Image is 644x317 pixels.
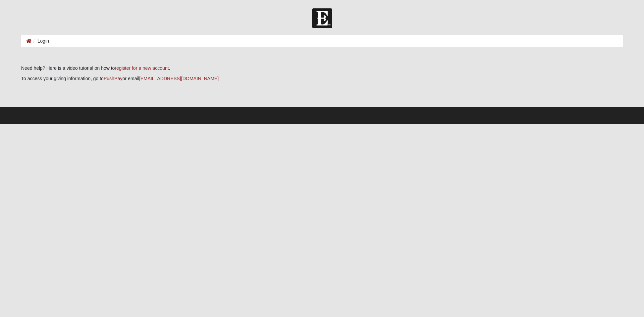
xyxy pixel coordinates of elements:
[32,38,49,45] li: Login
[21,65,623,72] p: Need help? Here is a video tutorial on how to .
[139,76,219,81] a: [EMAIL_ADDRESS][DOMAIN_NAME]
[312,8,332,28] img: Church of Eleven22 Logo
[104,76,122,81] a: PushPay
[21,75,623,82] p: To access your giving information, go to or email
[115,65,169,71] a: register for a new account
